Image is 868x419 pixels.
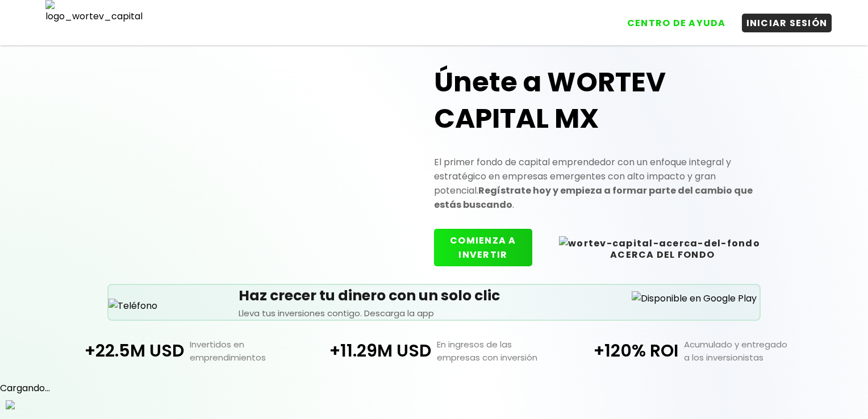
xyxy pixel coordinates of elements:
[678,338,805,364] p: Acumulado y entregado a los inversionistas
[431,338,558,364] p: En ingresos de las empresas con inversión
[434,229,532,266] button: COMIENZA A INVERTIR
[623,14,731,32] button: CENTRO DE AYUDA
[544,229,781,266] button: ACERCA DEL FONDO
[6,400,15,409] img: logos_whatsapp-icon.svg
[310,338,431,364] p: +11.29M USD
[611,5,731,32] a: CENTRO DE AYUDA
[108,299,157,313] img: Teléfono
[731,5,832,32] a: INICIAR SESIÓN
[239,307,629,320] p: Lleva tus inversiones contigo. Descarga la app
[184,338,311,364] p: Invertidos en emprendimientos
[239,285,629,307] h5: Haz crecer tu dinero con un solo clic
[63,338,184,364] p: +22.5M USD
[434,155,781,212] p: El primer fondo de capital emprendedor con un enfoque integral y estratégico en empresas emergent...
[559,236,760,250] img: wortev-capital-acerca-del-fondo
[434,184,753,211] strong: Regístrate hoy y empieza a formar parte del cambio que estás buscando
[742,14,832,32] button: INICIAR SESIÓN
[632,291,757,314] img: Disponible en Google Play
[558,338,679,364] p: +120% ROI
[434,64,781,137] h1: Únete a WORTEV CAPITAL MX
[434,248,544,261] a: COMIENZA A INVERTIR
